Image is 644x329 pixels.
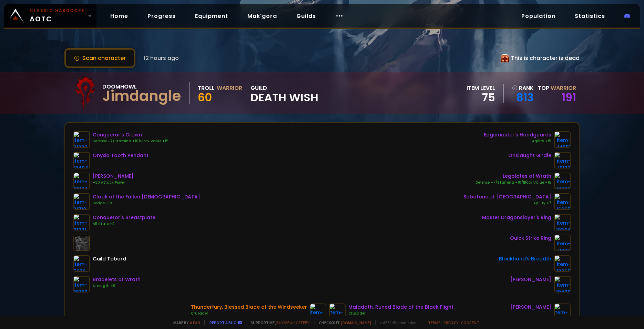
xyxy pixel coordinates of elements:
img: item-13965 [554,255,571,272]
img: item-19394 [73,173,90,189]
a: 191 [562,90,576,105]
a: Equipment [190,9,234,23]
div: Conqueror's Crown [93,131,168,138]
span: Checkout [315,320,371,325]
small: Classic Hardcore [30,8,85,14]
div: guild [251,84,318,103]
div: Cloak of the Fallen [DEMOGRAPHIC_DATA] [93,193,200,201]
img: item-19384 [554,214,571,230]
div: Strength +9 [93,283,141,289]
span: v. d752d5 - production [375,320,417,325]
span: 12 hours ago [144,54,179,62]
a: Guilds [291,9,321,23]
a: Classic HardcoreAOTC [4,4,96,28]
img: item-19019 [310,304,326,320]
div: Agility +15 [484,138,551,144]
div: Top [538,84,576,92]
div: Thunderfury, Blessed Blade of the Windseeker [191,304,307,311]
div: Dodge +1% [93,201,200,206]
div: +30 Attack Power [93,180,134,185]
div: Edgemaster's Handguards [484,131,551,138]
div: [PERSON_NAME] [510,304,551,311]
a: a fan [190,320,200,325]
div: Onyxia Tooth Pendant [93,152,149,159]
button: Scan character [64,48,135,68]
img: item-19351 [329,304,346,320]
a: Population [516,9,561,23]
a: Privacy [443,320,458,325]
img: item-17069 [554,304,571,320]
img: item-16962 [554,173,571,189]
a: Consent [461,320,479,325]
div: Bracelets of Wrath [93,276,141,283]
a: Terms [428,320,441,325]
span: 60 [198,90,212,105]
div: rank [512,84,534,92]
div: [PERSON_NAME] [93,173,134,180]
img: item-16965 [554,193,571,210]
div: Quick Strike Ring [510,235,551,242]
img: item-16959 [73,276,90,292]
div: Defense +7/Stamina +10/Block Value +15 [476,180,551,185]
img: item-14551 [554,131,571,148]
div: Sabatons of [GEOGRAPHIC_DATA] [463,193,551,201]
span: AOTC [30,8,85,24]
span: Made by [169,320,200,325]
div: Master Dragonslayer's Ring [482,214,551,221]
div: All Stats +4 [93,221,155,227]
img: item-21329 [73,131,90,148]
a: Statistics [569,9,611,23]
span: Support me, [246,320,310,325]
a: Progress [142,9,181,23]
div: Conqueror's Breastplate [93,214,155,221]
div: [PERSON_NAME] [510,276,551,283]
img: item-18821 [554,235,571,251]
div: Crusader [191,311,307,316]
div: item level [467,84,495,92]
div: Maladath, Runed Blade of the Black Flight [348,304,453,311]
div: Onslaught Girdle [508,152,551,159]
img: item-21331 [73,214,90,230]
img: item-18404 [73,152,90,168]
span: Warrior [551,84,576,92]
a: Home [105,9,134,23]
div: This is character is dead [501,54,580,62]
div: 75 [467,92,495,103]
a: [DOMAIN_NAME] [341,320,371,325]
div: Crusader [348,311,453,316]
div: Agility +7 [463,201,551,206]
img: item-5976 [73,255,90,272]
div: Warrior [217,84,242,92]
div: Legplates of Wrath [476,173,551,180]
a: Report a bug [209,320,236,325]
div: Defense +7/Stamina +10/Block Value +15 [93,138,168,144]
img: item-19137 [554,152,571,168]
img: item-19406 [554,276,571,292]
div: Doomhowl [102,82,181,91]
div: Guild Tabard [93,255,126,263]
span: Death Wish [251,92,318,103]
img: item-21710 [73,193,90,210]
a: Buy me a coffee [276,320,310,325]
a: Mak'gora [242,9,283,23]
div: Blackhand's Breadth [499,255,551,263]
div: Jimdangle [102,91,181,101]
div: Troll [198,84,215,92]
a: 813 [512,92,534,103]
